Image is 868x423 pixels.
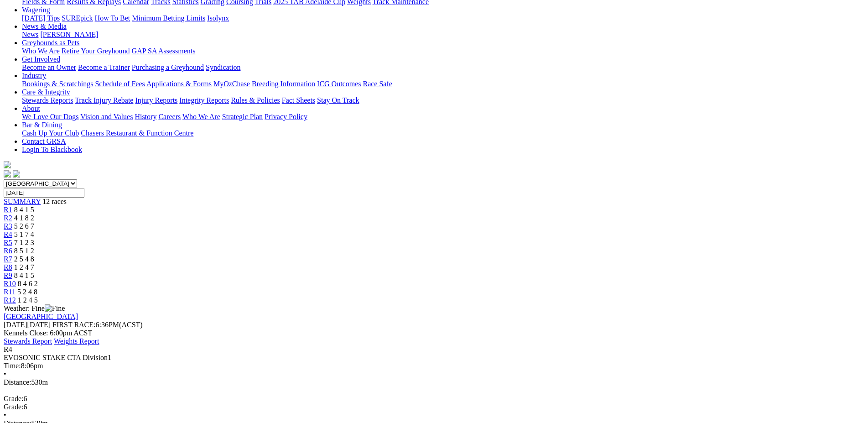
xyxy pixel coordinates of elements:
div: Kennels Close: 6:00pm ACST [4,329,864,337]
div: 6 [4,403,864,411]
a: We Love Our Dogs [22,113,78,120]
a: Retire Your Greyhound [62,47,130,55]
span: 1 2 4 5 [18,296,38,304]
input: Select date [4,188,84,198]
a: [PERSON_NAME] [40,31,98,38]
a: R12 [4,296,16,304]
a: Isolynx [207,14,229,22]
a: SUMMARY [4,198,41,205]
span: Grade: [4,395,24,402]
span: 7 1 2 3 [14,239,34,246]
span: • [4,370,6,378]
div: Care & Integrity [22,96,864,104]
a: Stewards Reports [22,96,73,104]
a: R2 [4,214,12,222]
a: Cash Up Your Club [22,129,79,137]
img: Fine [45,304,65,313]
a: Become a Trainer [78,63,130,71]
a: R6 [4,247,12,255]
a: Who We Are [182,113,220,120]
a: MyOzChase [213,80,250,88]
a: Applications & Forms [146,80,212,88]
a: Track Injury Rebate [75,96,133,104]
a: Get Involved [22,55,60,63]
a: Privacy Policy [265,113,307,120]
div: Get Involved [22,63,864,72]
span: 8 4 6 2 [18,280,38,287]
a: Syndication [206,63,240,71]
a: R8 [4,263,12,271]
span: [DATE] [4,321,51,329]
span: • [4,411,6,419]
a: Bar & Dining [22,121,62,129]
a: History [135,113,156,120]
div: Greyhounds as Pets [22,47,864,55]
a: Vision and Values [80,113,133,120]
span: 5 2 6 7 [14,222,34,230]
a: Breeding Information [252,80,315,88]
span: [DATE] [4,321,27,329]
a: Integrity Reports [179,96,229,104]
a: Chasers Restaurant & Function Centre [81,129,193,137]
span: 1 2 4 7 [14,263,34,271]
div: Bar & Dining [22,129,864,137]
a: GAP SA Assessments [132,47,196,55]
a: R9 [4,272,12,279]
a: News & Media [22,22,67,30]
a: Strategic Plan [222,113,263,120]
span: 5 2 4 8 [17,288,37,296]
a: Who We Are [22,47,60,55]
div: 530m [4,378,864,386]
a: SUREpick [62,14,93,22]
span: Grade: [4,403,24,411]
span: 8 4 1 5 [14,206,34,214]
a: Schedule of Fees [95,80,145,88]
a: Care & Integrity [22,88,70,96]
span: R11 [4,288,16,296]
span: Distance: [4,378,31,386]
a: ICG Outcomes [317,80,361,88]
a: R4 [4,230,12,238]
span: 5 1 7 4 [14,230,34,238]
a: R7 [4,255,12,263]
span: 8 5 1 2 [14,247,34,255]
div: EVOSONIC STAKE CTA Division1 [4,354,864,362]
a: [DATE] Tips [22,14,60,22]
span: R4 [4,345,12,353]
div: Wagering [22,14,864,22]
img: logo-grsa-white.png [4,161,11,168]
a: Stay On Track [317,96,359,104]
img: facebook.svg [4,170,11,178]
a: Minimum Betting Limits [132,14,205,22]
a: About [22,104,40,112]
a: Weights Report [54,337,99,345]
a: Login To Blackbook [22,146,82,153]
a: Become an Owner [22,63,76,71]
a: How To Bet [95,14,130,22]
span: Weather: Fine [4,304,65,312]
a: R10 [4,280,16,287]
a: Careers [158,113,181,120]
a: Bookings & Scratchings [22,80,93,88]
a: Wagering [22,6,50,14]
a: Purchasing a Greyhound [132,63,204,71]
a: News [22,31,38,38]
img: twitter.svg [13,170,20,178]
span: FIRST RACE: [52,321,95,329]
a: R5 [4,239,12,246]
a: R1 [4,206,12,214]
div: Industry [22,80,864,88]
a: Fact Sheets [282,96,315,104]
a: R3 [4,222,12,230]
